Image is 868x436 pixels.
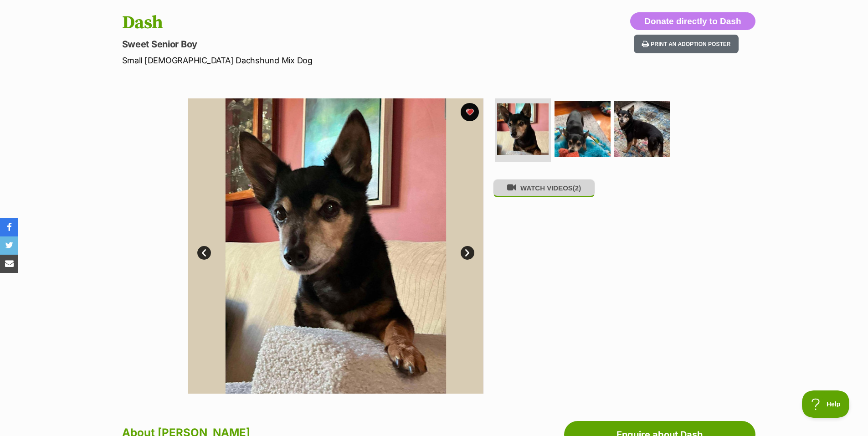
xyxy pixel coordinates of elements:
a: Next [461,246,474,260]
button: Donate directly to Dash [630,12,755,31]
button: Print an adoption poster [634,35,739,53]
img: Photo of Dash [483,98,778,394]
h1: Dash [122,12,508,33]
img: Photo of Dash [188,98,483,394]
iframe: Help Scout Beacon - Open [802,390,850,418]
button: favourite [461,103,479,121]
button: WATCH VIDEOS(2) [493,179,595,197]
p: Small [DEMOGRAPHIC_DATA] Dachshund Mix Dog [122,54,508,67]
span: (2) [573,184,581,192]
img: Photo of Dash [497,103,549,155]
a: Prev [197,246,211,260]
p: Sweet Senior Boy [122,38,508,51]
img: Photo of Dash [555,101,611,157]
img: Photo of Dash [614,101,670,157]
